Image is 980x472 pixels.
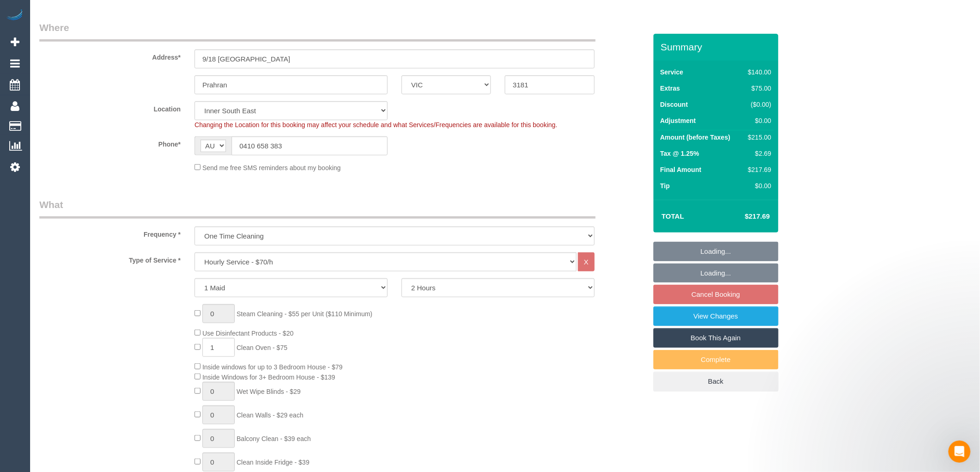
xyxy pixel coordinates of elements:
[39,198,596,219] legend: What
[237,310,372,318] span: Steam Cleaning - $55 per Unit ($110 Minimum)
[744,181,771,190] div: $0.00
[39,21,596,42] legend: Where
[202,363,343,371] span: Inside windows for up to 3 Bedroom House - $79
[32,252,188,265] label: Type of Service *
[32,49,188,62] label: Address*
[202,330,294,337] span: Use Disinfectant Products - $20
[237,435,311,442] span: Balcony Clean - $39 each
[202,374,335,381] span: Inside Windows for 3+ Bedroom House - $139
[653,372,779,391] a: Back
[744,133,771,142] div: $215.00
[660,67,684,77] label: Service
[661,42,774,52] h3: Summary
[717,213,770,221] h4: $217.69
[653,328,779,348] a: Book This Again
[653,306,779,326] a: View Changes
[660,165,702,174] label: Final Amount
[660,116,696,125] label: Adjustment
[195,121,557,129] span: Changing the Location for this booking may affect your schedule and what Services/Frequencies are...
[662,212,685,220] strong: Total
[505,75,594,94] input: Post Code*
[660,100,688,109] label: Discount
[744,100,771,109] div: ($0.00)
[660,149,699,158] label: Tax @ 1.25%
[232,136,388,155] input: Phone*
[744,149,771,158] div: $2.69
[32,227,188,239] label: Frequency *
[660,133,730,142] label: Amount (before Taxes)
[237,459,309,466] span: Clean Inside Fridge - $39
[744,165,771,174] div: $217.69
[744,116,771,125] div: $0.00
[202,164,341,172] span: Send me free SMS reminders about my booking
[237,344,288,351] span: Clean Oven - $75
[795,386,980,447] iframe: Intercom notifications message
[237,388,301,395] span: Wet Wipe Blinds - $29
[949,441,971,463] iframe: Intercom live chat
[195,75,388,94] input: Suburb*
[32,136,188,149] label: Phone*
[660,84,680,93] label: Extras
[744,84,771,93] div: $75.00
[237,411,303,419] span: Clean Walls - $29 each
[660,181,670,190] label: Tip
[32,101,188,114] label: Location
[6,9,24,22] img: Automaid Logo
[744,67,771,77] div: $140.00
